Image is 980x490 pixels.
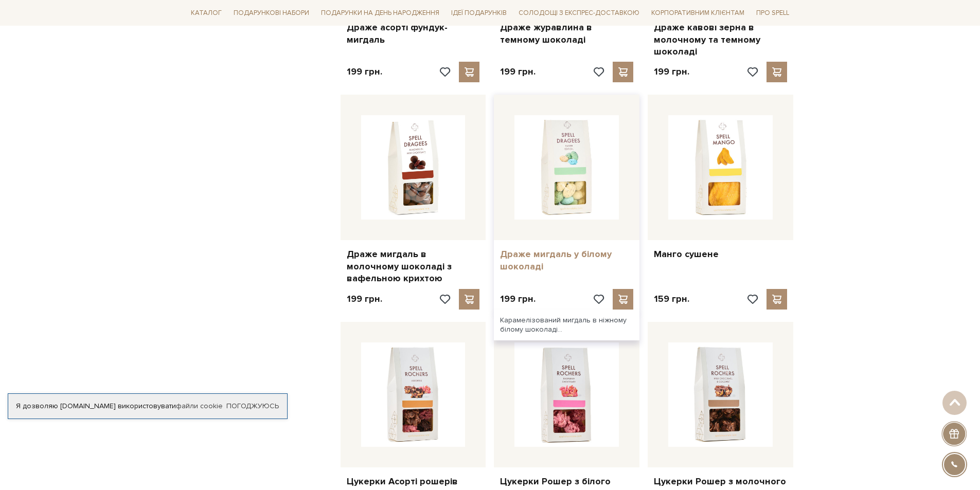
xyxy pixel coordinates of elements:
a: Ідеї подарунків [447,5,511,21]
p: 199 грн. [347,66,382,78]
a: Манго сушене [654,248,787,260]
p: 199 грн. [500,66,536,78]
p: 199 грн. [654,66,689,78]
a: файли cookie [176,402,223,410]
a: Каталог [187,5,226,21]
a: Подарунки на День народження [317,5,443,21]
a: Драже мигдаль у білому шоколаді [500,248,633,273]
a: Погоджуюсь [226,402,279,411]
div: Я дозволяю [DOMAIN_NAME] використовувати [8,402,287,411]
a: Драже кавові зерна в молочному та темному шоколаді [654,22,787,58]
div: Карамелізований мигдаль в ніжному білому шоколаді... [494,310,639,340]
a: Драже мигдаль в молочному шоколаді з вафельною крихтою [347,248,480,284]
p: 159 грн. [654,293,689,305]
a: Драже асорті фундук-мигдаль [347,22,480,46]
p: 199 грн. [500,293,536,305]
a: Солодощі з експрес-доставкою [514,4,644,22]
a: Цукерки Асорті рошерів [347,476,480,487]
a: Про Spell [752,5,793,21]
p: 199 грн. [347,293,382,305]
a: Подарункові набори [229,5,313,21]
a: Драже журавлина в темному шоколаді [500,22,633,46]
a: Корпоративним клієнтам [647,5,749,21]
